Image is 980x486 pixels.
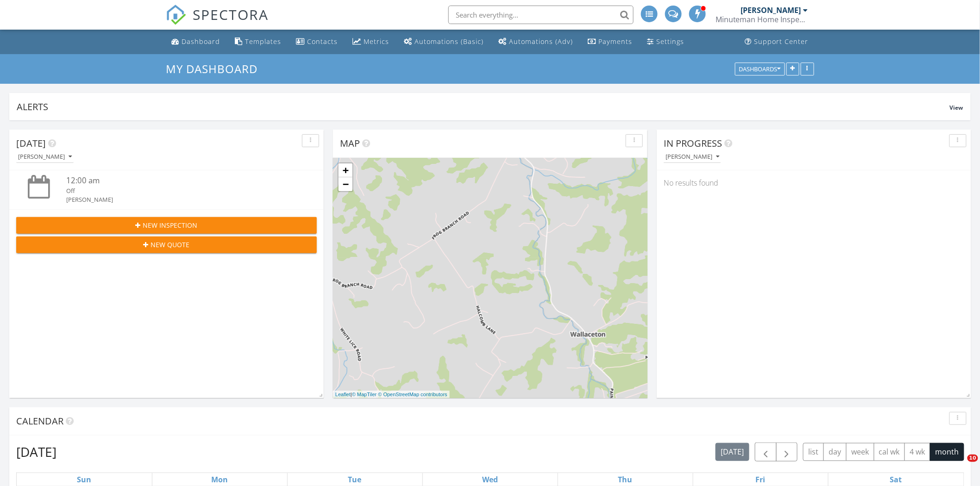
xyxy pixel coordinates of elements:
[166,12,269,32] a: SPECTORA
[803,443,824,461] button: list
[364,37,389,46] div: Metrics
[664,137,722,150] span: In Progress
[448,6,634,24] input: Search everything...
[643,33,688,50] a: Settings
[930,443,964,461] button: month
[656,37,684,46] div: Settings
[664,151,721,163] button: [PERSON_NAME]
[495,33,577,50] a: Automations (Advanced)
[16,217,317,234] button: New Inspection
[735,62,785,75] button: Dashboards
[823,443,847,461] button: day
[333,391,450,399] div: |
[846,443,874,461] button: week
[776,442,798,461] button: Next month
[340,137,360,150] span: Map
[66,187,292,195] div: Off
[16,237,317,253] button: New Quote
[950,104,963,112] span: View
[16,137,46,150] span: [DATE]
[151,240,190,249] span: New Quote
[716,15,808,24] div: Minuteman Home Inspections LLC
[166,5,186,25] img: The Best Home Inspection Software - Spectora
[209,473,230,486] a: Monday
[874,443,905,461] button: cal wk
[339,163,352,177] a: Zoom in
[75,473,93,486] a: Sunday
[949,455,971,477] iframe: Intercom live chat
[346,473,364,486] a: Tuesday
[66,175,292,187] div: 12:00 am
[754,473,767,486] a: Friday
[352,392,377,397] a: © MapTiler
[143,220,198,230] span: New Inspection
[16,415,63,427] span: Calendar
[741,33,812,50] a: Support Center
[739,66,781,72] div: Dashboards
[339,177,352,191] a: Zoom out
[584,33,636,50] a: Payments
[657,170,971,195] div: No results found
[335,392,351,397] a: Leaflet
[666,154,719,160] div: [PERSON_NAME]
[193,5,269,24] span: SPECTORA
[400,33,487,50] a: Automations (Basic)
[17,100,950,113] div: Alerts
[307,37,338,46] div: Contacts
[741,6,801,15] div: [PERSON_NAME]
[66,195,292,204] div: [PERSON_NAME]
[598,37,632,46] div: Payments
[415,37,484,46] div: Automations (Basic)
[168,33,224,50] a: Dashboard
[166,61,265,76] a: My Dashboard
[16,151,74,163] button: [PERSON_NAME]
[888,473,904,486] a: Saturday
[754,37,809,46] div: Support Center
[480,473,500,486] a: Wednesday
[716,443,749,461] button: [DATE]
[967,455,978,462] span: 10
[16,442,57,461] h2: [DATE]
[378,392,447,397] a: © OpenStreetMap contributors
[231,33,285,50] a: Templates
[245,37,281,46] div: Templates
[509,37,573,46] div: Automations (Adv)
[905,443,930,461] button: 4 wk
[616,473,634,486] a: Thursday
[349,33,393,50] a: Metrics
[182,37,220,46] div: Dashboard
[18,154,72,160] div: [PERSON_NAME]
[755,442,777,461] button: Previous month
[292,33,341,50] a: Contacts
